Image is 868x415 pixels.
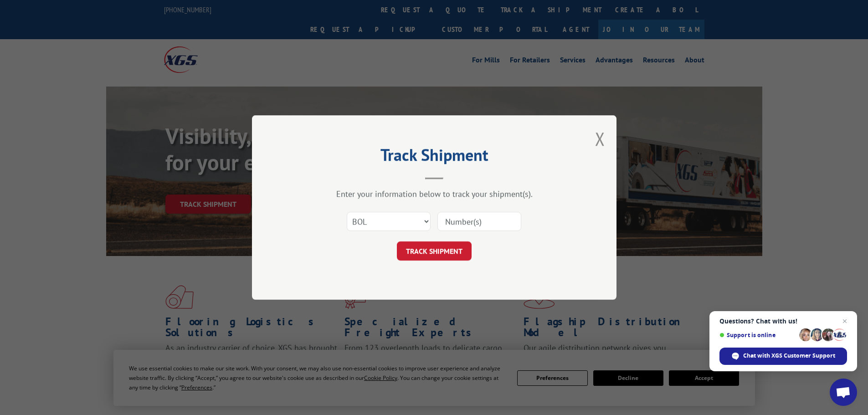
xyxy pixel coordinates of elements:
[298,149,571,166] h2: Track Shipment
[595,127,605,151] button: Close modal
[743,352,835,360] span: Chat with XGS Customer Support
[719,332,796,338] span: Support is online
[437,212,521,231] input: Number(s)
[298,189,571,199] div: Enter your information below to track your shipment(s).
[719,318,847,325] span: Questions? Chat with us!
[830,379,857,406] a: Open chat
[719,348,847,365] span: Chat with XGS Customer Support
[397,241,472,261] button: TRACK SHIPMENT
